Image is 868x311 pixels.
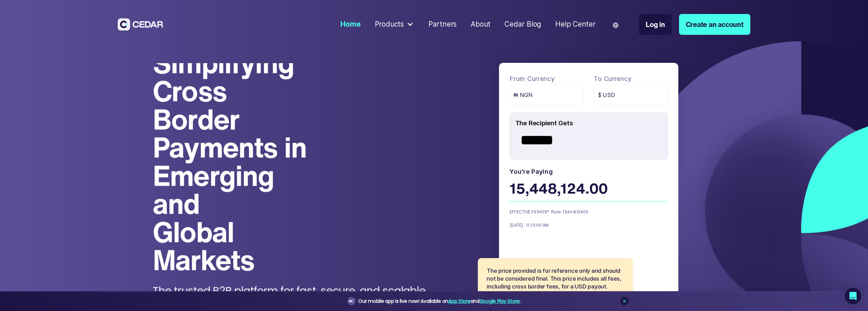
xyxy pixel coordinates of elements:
div: Home [340,19,361,30]
div: [DATE] [510,222,523,229]
div: Rate: 1544.812400 [551,209,617,217]
div: Help Center [555,19,595,30]
a: Help Center [552,16,599,33]
a: Partners [425,16,460,33]
form: payField [510,73,668,258]
div: Our mobile app is live now! Available on and . [358,297,520,306]
p: The price provided is for reference only and should not be considered final. This price includes ... [487,267,624,291]
div: EFFECTIVE FX RATE* [510,209,551,216]
div: Products [375,19,404,30]
div: Open Intercom Messenger [845,288,861,304]
label: You're paying [510,166,668,177]
h1: Simplifying Cross Border Payments in Emerging and Global Markets [153,49,317,274]
div: The Recipient Gets [515,116,667,131]
div: About [471,19,490,30]
div: 11:15:00 AM [523,222,549,229]
img: announcement [349,298,354,304]
label: To currency [594,73,667,84]
a: Home [337,16,364,33]
a: Cedar Blog [501,16,545,33]
a: Log in [639,14,672,35]
span: $ USD [598,91,615,99]
a: About [467,16,494,33]
div: Partners [428,19,457,30]
div: Cedar Blog [504,19,541,30]
a: Create an account [679,14,750,35]
span: ₦ NGN [513,91,532,99]
div: 15,448,124.00 [510,178,668,201]
a: App Store [448,298,470,305]
a: Google Play Store [480,298,520,305]
div: Log in [646,19,665,30]
label: From currency [510,73,583,84]
div: Products [371,16,418,33]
